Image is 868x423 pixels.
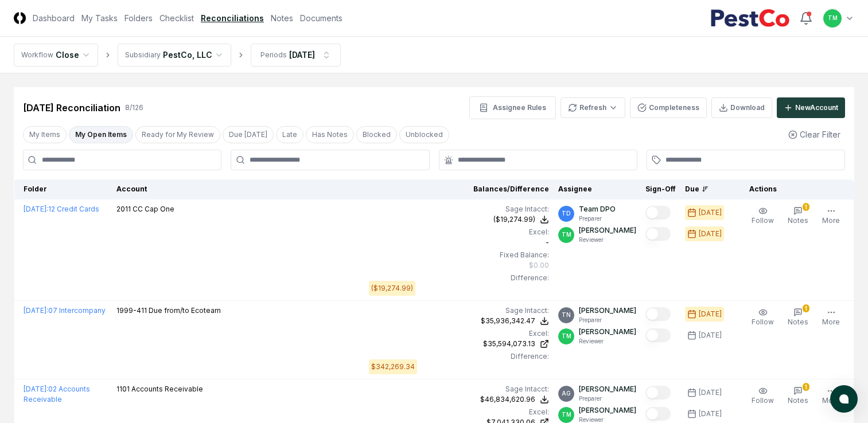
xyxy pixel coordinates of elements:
[24,306,48,315] span: [DATE] :
[21,50,53,60] div: Workflow
[481,316,549,326] button: $35,936,342.47
[369,250,549,260] div: Fixed Balance:
[645,328,671,342] button: Mark complete
[752,216,774,225] span: Follow
[24,306,106,315] a: [DATE]:07 Intercompany
[223,126,274,143] button: Due Today
[116,205,131,213] span: 2011
[579,316,636,324] p: Preparer
[579,394,636,403] p: Preparer
[645,386,671,399] button: Mark complete
[133,205,174,213] span: CC Cap One
[579,405,636,416] p: [PERSON_NAME]
[125,50,161,60] div: Subsidiary
[399,126,449,143] button: Unblocked
[645,206,671,220] button: Mark complete
[554,179,641,199] th: Assignee
[14,179,112,199] th: Folder
[562,332,571,340] span: TM
[289,49,315,61] div: [DATE]
[785,384,811,408] button: 1Notes
[33,12,75,24] a: Dashboard
[699,309,722,319] div: [DATE]
[579,225,636,236] p: [PERSON_NAME]
[149,306,221,315] span: Due from/to Ecoteam
[740,184,845,194] div: Actions
[131,385,203,393] span: Accounts Receivable
[579,327,636,337] p: [PERSON_NAME]
[201,12,264,24] a: Reconciliations
[803,304,809,312] div: 1
[135,126,220,143] button: Ready for My Review
[24,205,48,213] span: [DATE] :
[562,389,571,398] span: AG
[23,101,120,115] div: [DATE] Reconciliation
[116,306,147,315] span: 1999-411
[364,179,554,199] th: Balances/Difference
[710,9,790,28] img: PestCo logo
[14,44,341,66] nav: breadcrumb
[749,204,776,228] button: Follow
[300,12,342,24] a: Documents
[579,204,616,214] p: Team DPO
[645,307,671,321] button: Mark complete
[116,385,130,393] span: 1101
[271,12,293,24] a: Notes
[579,305,636,316] p: [PERSON_NAME]
[369,227,549,237] div: Excel:
[23,126,67,143] button: My Items
[371,283,413,293] div: ($19,274.99)
[699,330,722,340] div: [DATE]
[785,305,811,330] button: 1Notes
[493,214,549,225] button: ($19,274.99)
[481,316,535,326] div: $35,936,342.47
[356,126,397,143] button: Blocked
[803,383,809,391] div: 1
[306,126,354,143] button: Has Notes
[24,385,90,404] a: [DATE]:02 Accounts Receivable
[784,124,845,145] button: Clear Filter
[560,97,625,118] button: Refresh
[369,384,549,394] div: Sage Intacct :
[159,12,194,24] a: Checklist
[630,97,707,118] button: Completeness
[369,204,549,214] div: Sage Intacct :
[820,305,842,330] button: More
[579,384,636,394] p: [PERSON_NAME]
[699,229,722,239] div: [DATE]
[24,205,99,213] a: [DATE]:12 Credit Cards
[777,97,845,118] button: NewAccount
[788,396,808,405] span: Notes
[480,394,549,405] button: $46,834,620.96
[260,50,287,60] div: Periods
[69,126,133,143] button: My Open Items
[562,209,571,218] span: TD
[749,305,776,330] button: Follow
[562,410,571,419] span: TM
[469,96,556,119] button: Assignee Rules
[562,311,571,319] span: TN
[14,12,26,24] img: Logo
[788,216,808,225] span: Notes
[369,273,549,283] div: Difference:
[749,384,776,408] button: Follow
[493,214,535,225] div: ($19,274.99)
[251,44,341,66] button: Periods[DATE]
[369,339,549,349] a: $35,594,073.13
[699,387,722,398] div: [DATE]
[820,204,842,228] button: More
[711,97,772,118] button: Download
[830,385,858,413] button: atlas-launcher
[369,407,549,417] div: Excel:
[579,337,636,346] p: Reviewer
[752,396,774,405] span: Follow
[788,318,808,326] span: Notes
[483,339,535,349] div: $35,594,073.13
[125,103,143,113] div: 8 / 126
[371,362,415,372] div: $342,269.34
[803,203,809,211] div: 1
[369,305,549,316] div: Sage Intacct :
[641,179,680,199] th: Sign-Off
[276,126,303,143] button: Late
[645,227,671,241] button: Mark complete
